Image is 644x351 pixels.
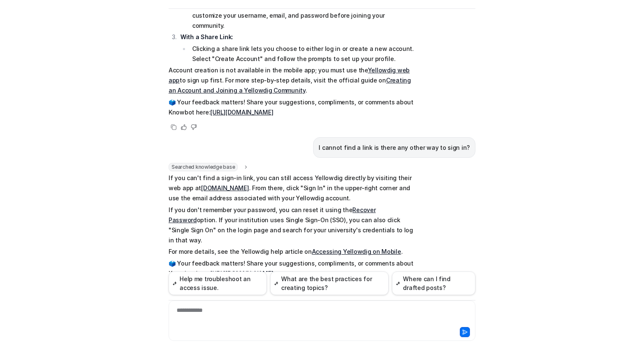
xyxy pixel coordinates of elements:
[169,173,415,203] p: If you can't find a sign-in link, you can still access Yellowdig directly by visiting their web a...
[190,44,415,64] li: Clicking a share link lets you choose to either log in or create a new account. Select "Create Ac...
[169,271,267,295] button: Help me troubleshoot an access issue.
[169,65,415,96] p: Account creation is not available in the mobile app; you must use the to sign up first. For more ...
[180,33,233,40] strong: With a Share Link:
[169,163,238,171] span: Searched knowledge base
[169,97,415,117] p: 🗳️ Your feedback matters! Share your suggestions, compliments, or comments about Knowbot here:
[169,258,415,279] p: 🗳️ Your feedback matters! Share your suggestions, compliments, or comments about Knowbot here:
[312,248,401,255] a: Accessing Yellowdig on Mobile
[169,206,376,223] a: Recover Password
[169,247,415,257] p: For more details, see the Yellowdig help article on .
[190,0,415,31] li: If you received an email invite, click the link provided. You’ll be able to customize your userna...
[210,270,273,277] a: [URL][DOMAIN_NAME]
[392,271,475,295] button: Where can I find drafted posts?
[201,184,249,191] a: [DOMAIN_NAME]
[319,143,470,153] p: I cannot find a link is there any other way to sign in?
[270,271,389,295] button: What are the best practices for creating topics?
[210,109,273,116] a: [URL][DOMAIN_NAME]
[169,205,415,245] p: If you don't remember your password, you can reset it using the option. If your institution uses ...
